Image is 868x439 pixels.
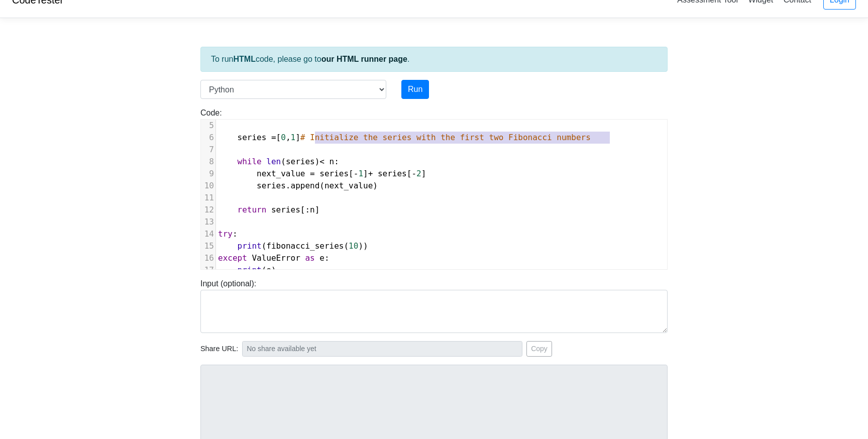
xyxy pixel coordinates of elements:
[252,253,300,263] span: ValueError
[201,204,215,216] div: 12
[257,181,286,190] span: series
[218,229,238,239] span: :
[218,229,233,239] span: try
[201,180,215,192] div: 10
[201,132,215,144] div: 6
[218,265,276,275] span: ( )
[218,157,339,166] span: ( ) :
[193,278,675,333] div: Input (optional):
[200,344,238,355] span: Share URL:
[319,253,324,263] span: e
[368,169,373,178] span: +
[310,169,315,178] span: =
[266,241,344,251] span: fibonacci_series
[218,181,378,190] span: . ( )
[201,240,215,252] div: 15
[319,157,324,166] span: <
[291,133,296,142] span: 1
[201,192,215,204] div: 11
[324,181,373,190] span: next_value
[319,169,349,178] span: series
[238,157,262,166] span: while
[201,120,215,132] div: 5
[218,241,368,251] span: ( ( ))
[238,241,262,251] span: print
[218,169,426,178] span: [ ] [ ]
[286,157,315,166] span: series
[201,252,215,264] div: 16
[271,205,300,214] span: series
[271,133,276,142] span: =
[201,144,215,156] div: 7
[526,341,552,357] button: Copy
[281,133,286,142] span: 0
[411,169,416,178] span: -
[291,181,320,190] span: append
[242,341,522,357] input: No share available yet
[218,205,319,214] span: [: ]
[201,264,215,276] div: 17
[218,253,330,263] span: :
[238,205,267,214] span: return
[218,253,247,263] span: except
[201,168,215,180] div: 9
[238,133,267,142] span: series
[266,157,281,166] span: len
[378,169,407,178] span: series
[300,133,591,142] span: # Initialize the series with the first two Fibonacci numbers
[200,47,668,72] div: To run code, please go to .
[349,241,358,251] span: 10
[193,107,675,270] div: Code:
[305,253,314,263] span: as
[401,80,429,99] button: Run
[354,169,359,178] span: -
[218,133,591,142] span: [ , ]
[416,169,421,178] span: 2
[266,265,271,275] span: e
[201,156,215,168] div: 8
[330,157,335,166] span: n
[238,265,262,275] span: print
[201,216,215,228] div: 13
[358,169,363,178] span: 1
[321,55,407,63] a: our HTML runner page
[257,169,305,178] span: next_value
[310,205,315,214] span: n
[201,228,215,240] div: 14
[233,55,255,63] strong: HTML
